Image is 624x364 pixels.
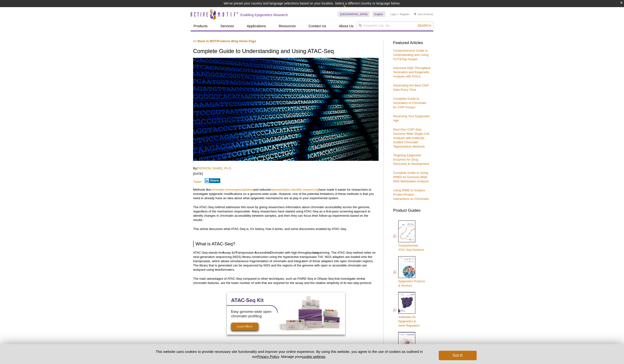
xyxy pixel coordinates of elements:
[336,22,357,31] a: About Us
[398,292,415,314] img: Abs_epi_2015_cover_web_70x200
[193,39,256,43] a: << Back to MOTIFvations Blog Home Page
[257,355,279,359] a: Privacy Policy
[235,251,237,254] strong: T
[276,22,299,31] a: Resources
[393,114,430,122] a: Reversing Your Epigenetic Age
[414,11,433,17] li: (0 items)
[393,49,428,61] a: Comprehensive Guide to Understanding and Using CUT&Tag Assays
[302,355,325,359] button: cookie settings
[393,332,426,364] a: Recombinant Proteinsfor Epigenetics
[193,251,379,272] p: ATAC-Seq stands for ssay for ransposase- ccessible hromatin with high-throughput uencing. The ATA...
[398,244,424,252] span: Comprehensive ATAC-Seq Solutions
[313,251,319,254] strong: seq
[338,11,370,17] a: [GEOGRAPHIC_DATA]
[222,251,225,254] strong: A
[193,166,379,171] p: By
[343,4,356,15] img: Change Here
[393,189,429,201] a: Using RIME to Analyze Protein-Protein Interactions on Chromatin
[356,22,433,30] input: Keyword, Cat. No.
[398,315,420,327] span: Antibodies for Epigenetics & Gene Regulation
[393,84,429,91] a: Generating the Best ChIP Data Every Time
[193,48,379,55] h1: Complete Guide to Understanding and Using ATAC-Seq
[193,188,379,200] p: Methods like and reduced have made it easier for researchers to investigate epigenetic modificati...
[205,178,221,183] button: Share
[414,13,416,15] img: Your Cart
[393,128,429,148] a: Next-Gen ChIP-Seq: Genome-Wide Single-Cell Analysis with Antibody-Guided Chromatin Tagmentation M...
[306,22,329,31] a: Contact Us
[393,41,431,45] h3: Featured Articles
[393,292,420,328] a: Antibodies forEpigenetics &Gene Regulation
[193,180,201,184] a: Tweet
[193,241,379,247] h2: What is ATAC-Seq?
[197,166,232,170] a: [PERSON_NAME], Ph.D.
[393,171,429,183] a: Complete Guide to Using RRBS for Genome-Wide DNA Methylation Analysis
[398,220,415,243] img: Comprehensive ATAC-Seq Solutions
[193,277,379,285] p: The main advantages of ATAC-Seq compared to other techniques, such as FAIRE-Seq or DNase-Seq that...
[227,292,345,335] img: ATAC-Seq Kit
[393,97,426,109] a: Complete Guide to Sonication of Chromatin for ChIP Assays
[211,188,253,191] a: chromatin immunoprecipitation
[193,58,379,161] img: ATAC-Seq
[217,22,237,31] a: Services
[393,206,431,213] h3: Product Guides
[400,13,409,16] a: Register
[240,13,288,17] h2: Enabling Epigenetics Research
[416,23,433,28] button: Search
[417,24,431,27] span: Search
[147,349,431,359] p: This website uses cookies to provide necessary site functionality and improve your online experie...
[414,13,422,16] a: Cart
[193,172,203,175] em: [DATE]
[393,153,429,166] a: Targeting Epigenetic Enzymes for Drug Discovery & Development
[254,251,257,254] strong: A
[393,220,424,253] a: ComprehensiveATAC-Seq Solutions
[191,22,210,31] a: Products
[271,188,319,191] a: representation bisulfite sequencing
[193,227,379,231] p: This article discusses what ATAC-Seq is, it’s history, how it works, and some discoveries enabled...
[372,11,385,17] a: English
[390,13,397,16] a: Login
[270,251,272,254] strong: C
[398,332,415,354] img: Rec_prots_140604_cover_web_70x200
[244,22,269,31] a: Applications
[193,205,379,222] p: The ATAC-Seq method addresses this issue by giving researchers information about chromatin access...
[398,11,398,17] li: |
[398,256,415,278] img: Epi_brochure_140604_cover_web_70x200
[393,66,430,78] a: Improved High-Throughput Sonication and Epigenetic Analysis with PIXUL
[439,351,477,360] button: Got it!
[393,256,425,288] a: Epigenetics Products& Services
[398,280,425,287] span: Epigenetics Products & Services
